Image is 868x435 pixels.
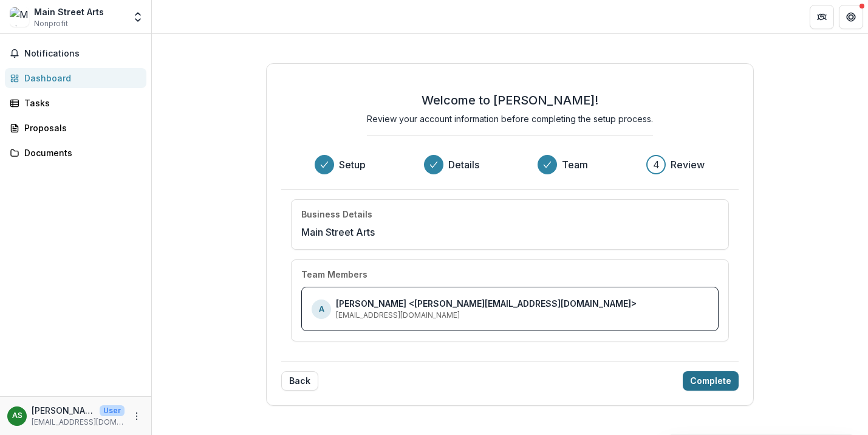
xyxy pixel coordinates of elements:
h2: Welcome to [PERSON_NAME]! [422,93,598,108]
button: Open entity switcher [129,5,146,29]
div: Main Street Arts [34,5,104,18]
h3: Team [562,157,588,172]
p: [PERSON_NAME] <[PERSON_NAME][EMAIL_ADDRESS][DOMAIN_NAME]> [336,297,637,310]
p: [EMAIL_ADDRESS][DOMAIN_NAME] [336,310,460,321]
div: Tasks [24,97,137,109]
a: Tasks [5,93,146,113]
p: Review your account information before completing the setup process. [367,112,653,125]
button: Back [281,371,318,391]
h3: Review [671,157,705,172]
button: Get Help [839,5,863,29]
p: [EMAIL_ADDRESS][DOMAIN_NAME] [32,417,125,428]
h3: Details [448,157,479,172]
p: [PERSON_NAME] [32,404,95,417]
img: Main Street Arts [10,7,29,27]
p: Main Street Arts [301,225,375,239]
div: Dashboard [24,72,137,84]
a: Documents [5,143,146,163]
a: Dashboard [5,68,146,88]
h4: Team Members [301,270,367,280]
button: Complete [683,371,739,391]
div: Progress [315,155,705,174]
h4: Business Details [301,210,372,220]
button: More [129,409,144,423]
button: Partners [810,5,834,29]
div: Documents [24,146,137,159]
div: Ashley Storrow [12,412,22,420]
button: Notifications [5,44,146,63]
div: Proposals [24,122,137,134]
p: User [100,405,125,416]
span: Nonprofit [34,18,68,29]
a: Proposals [5,118,146,138]
div: 4 [653,157,660,172]
span: Notifications [24,49,142,59]
p: A [319,304,324,315]
h3: Setup [339,157,366,172]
